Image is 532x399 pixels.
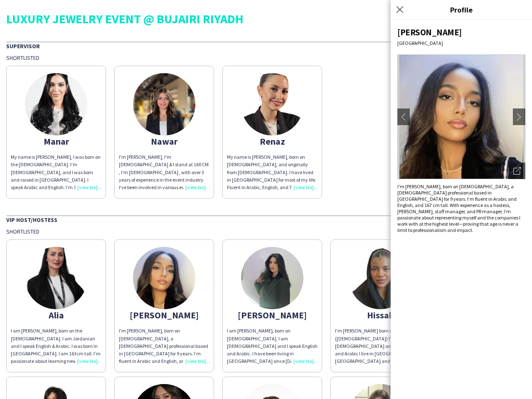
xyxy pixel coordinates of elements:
[227,311,318,319] div: [PERSON_NAME]
[6,228,526,235] div: Shortlisted
[11,327,101,365] div: I am [PERSON_NAME], born on the [DEMOGRAPHIC_DATA]. I am Jordanian and I speak English & Arabic. ...
[335,327,426,365] div: I'm [PERSON_NAME] born on ([DEMOGRAPHIC_DATA]) I'm [DEMOGRAPHIC_DATA] and I speak English and Ara...
[397,54,525,179] img: Crew avatar or photo
[397,27,525,38] div: [PERSON_NAME]
[349,247,411,309] img: thumb-68514d574f249.png
[227,138,318,145] div: Renaz
[11,138,101,145] div: Manar
[119,153,209,191] div: I'm [PERSON_NAME], I'm [DEMOGRAPHIC_DATA] & I stand at 160 CM , I'm [DEMOGRAPHIC_DATA] , with ove...
[25,73,87,135] img: thumb-168545513864760122c98fb.jpeg
[397,40,525,46] div: [GEOGRAPHIC_DATA]
[6,12,526,25] div: LUXURY JEWELRY EVENT @ BUJAIRI RIYADH
[335,311,426,319] div: Hissah
[133,247,195,309] img: thumb-6559779abb9d4.jpeg
[227,153,318,191] div: My name is [PERSON_NAME], born on [DEMOGRAPHIC_DATA], and originally from [DEMOGRAPHIC_DATA]. I h...
[119,327,209,365] div: I'm [PERSON_NAME], born on [DEMOGRAPHIC_DATA], a [DEMOGRAPHIC_DATA] professional based in [GEOGRA...
[6,54,526,62] div: Shortlisted
[397,183,525,233] div: I'm [PERSON_NAME], born on [DEMOGRAPHIC_DATA], a [DEMOGRAPHIC_DATA] professional based in [GEOGRA...
[509,163,525,179] div: Open photos pop-in
[119,138,209,145] div: Nawar
[133,73,195,135] img: thumb-5fe4c9c4-c4ea-4142-82bd-73c40865bd87.jpg
[227,327,318,365] div: I am [PERSON_NAME], born on [DEMOGRAPHIC_DATA]. I am [DEMOGRAPHIC_DATA] and I speak English and A...
[6,215,526,224] div: VIP Host/Hostess
[241,247,303,309] img: thumb-66d6ceaa10451.jpeg
[6,42,526,50] div: Supervisor
[119,311,209,319] div: [PERSON_NAME]
[25,247,87,309] img: thumb-3663157b-f9fb-499f-a17b-6a5f34ee0f0d.png
[391,4,532,15] h3: Profile
[11,311,101,319] div: Alia
[11,153,101,191] div: My name is [PERSON_NAME], I was born on the [DEMOGRAPHIC_DATA]. I’m [DEMOGRAPHIC_DATA], and I was...
[241,73,303,135] img: thumb-3c9595b0-ac92-4f50-93ea-45b538f9abe7.png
